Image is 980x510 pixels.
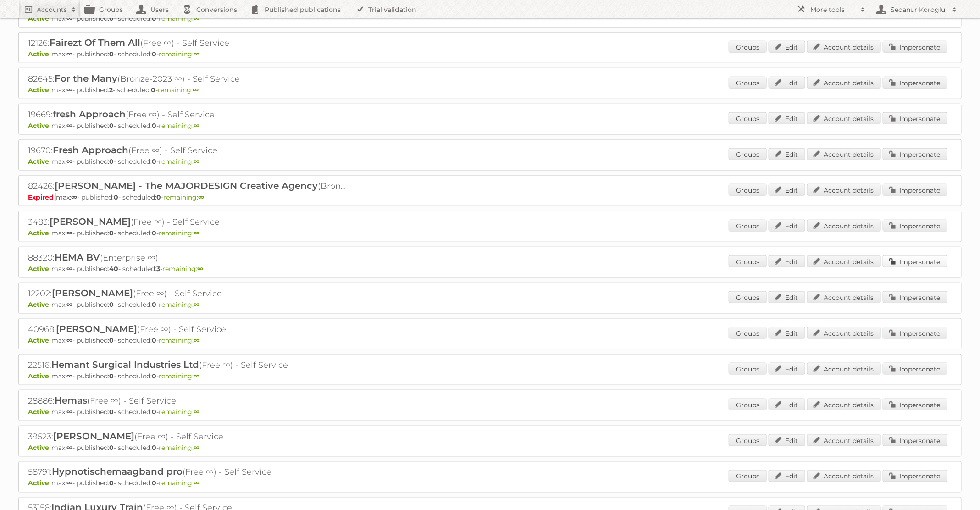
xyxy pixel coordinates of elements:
span: Fairezt Of Them All [50,37,140,48]
h2: 12202: (Free ∞) - Self Service [28,288,349,299]
h2: 3483: (Free ∞) - Self Service [28,216,349,228]
p: max: - published: - scheduled: - [28,408,952,416]
span: Expired [28,193,56,201]
strong: ∞ [198,193,204,201]
span: remaining: [159,372,199,380]
p: max: - published: - scheduled: - [28,122,952,130]
span: Active [28,229,51,237]
a: Account details [807,327,881,339]
strong: 0 [152,300,156,309]
strong: 0 [152,443,156,452]
strong: ∞ [194,372,199,380]
a: Impersonate [883,327,947,339]
strong: ∞ [66,336,72,344]
h2: 28886: (Free ∞) - Self Service [28,395,349,407]
a: Account details [807,255,881,267]
a: Account details [807,77,881,89]
strong: ∞ [66,443,72,452]
strong: ∞ [194,157,199,166]
a: Edit [769,41,805,53]
span: remaining: [159,443,199,452]
span: Active [28,157,51,166]
a: Groups [729,327,767,339]
span: Active [28,86,51,94]
h2: 12126: (Free ∞) - Self Service [28,37,349,49]
span: [PERSON_NAME] [56,323,137,334]
a: Impersonate [883,291,947,303]
p: max: - published: - scheduled: - [28,50,952,58]
p: max: - published: - scheduled: - [28,86,952,94]
a: Account details [807,148,881,160]
span: remaining: [159,479,199,488]
span: [PERSON_NAME] - The MAJORDESIGN Creative Agency [55,180,318,191]
strong: 0 [109,122,114,130]
strong: 0 [109,14,114,22]
h2: 88320: (Enterprise ∞) [28,252,349,264]
span: remaining: [159,300,199,309]
h2: 19669: (Free ∞) - Self Service [28,109,349,121]
strong: ∞ [66,479,72,488]
a: Edit [769,470,805,482]
a: Account details [807,291,881,303]
h2: 82426: (Bronze ∞) - TRIAL - Self Service [28,180,349,192]
span: Active [28,479,51,488]
span: remaining: [163,193,204,201]
strong: 0 [109,300,114,309]
p: max: - published: - scheduled: - [28,14,952,22]
a: Groups [729,363,767,375]
h2: More tools [810,5,856,14]
strong: 0 [109,372,114,380]
strong: ∞ [197,265,203,273]
strong: 0 [156,193,161,201]
span: [PERSON_NAME] [53,431,134,442]
strong: 0 [151,86,155,94]
strong: ∞ [194,229,199,237]
span: Hemant Surgical Industries Ltd [51,359,199,370]
a: Groups [729,220,767,232]
a: Edit [769,112,805,124]
h2: 22516: (Free ∞) - Self Service [28,359,349,371]
p: max: - published: - scheduled: - [28,372,952,380]
strong: ∞ [66,14,72,22]
strong: 0 [109,479,114,488]
a: Edit [769,255,805,267]
a: Groups [729,434,767,446]
span: Active [28,300,51,309]
strong: 0 [152,229,156,237]
strong: ∞ [66,86,72,94]
h2: 40968: (Free ∞) - Self Service [28,323,349,335]
strong: ∞ [193,86,199,94]
span: Active [28,336,51,344]
a: Groups [729,148,767,160]
span: [PERSON_NAME] [52,288,133,299]
strong: ∞ [66,408,72,416]
a: Account details [807,470,881,482]
strong: ∞ [194,479,199,488]
strong: ∞ [66,122,72,130]
span: Active [28,443,51,452]
span: Active [28,265,51,273]
a: Account details [807,41,881,53]
strong: ∞ [71,193,77,201]
a: Impersonate [883,41,947,53]
a: Impersonate [883,434,947,446]
strong: 0 [152,372,156,380]
strong: 0 [114,193,118,201]
strong: 0 [152,408,156,416]
a: Account details [807,434,881,446]
a: Edit [769,363,805,375]
strong: ∞ [66,300,72,309]
span: remaining: [162,265,203,273]
span: Hypnotischemaagband pro [52,466,183,477]
strong: 0 [109,157,114,166]
strong: 2 [109,86,113,94]
strong: ∞ [194,408,199,416]
span: [PERSON_NAME] [50,216,131,227]
a: Account details [807,220,881,232]
strong: ∞ [66,50,72,58]
a: Impersonate [883,363,947,375]
span: remaining: [159,408,199,416]
strong: ∞ [66,229,72,237]
strong: ∞ [66,372,72,380]
span: Active [28,14,51,22]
